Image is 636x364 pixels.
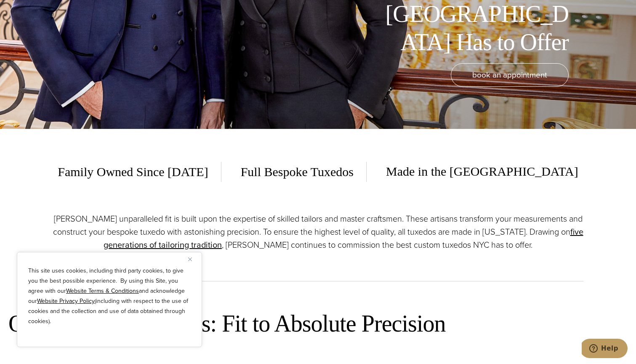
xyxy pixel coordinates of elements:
[373,161,578,182] span: Made in the [GEOGRAPHIC_DATA]
[8,309,628,339] h2: Our Bespoke Tuxedos: Fit to Absolute Precision
[37,297,95,305] a: Website Privacy Policy
[451,63,569,87] a: book an appointment
[28,266,191,327] p: This site uses cookies, including third party cookies, to give you the best possible experience. ...
[66,286,139,295] a: Website Terms & Conditions
[472,69,547,81] span: book an appointment
[53,212,583,252] p: [PERSON_NAME] unparalleled fit is built upon the expertise of skilled tailors and master craftsme...
[104,225,583,251] a: five generations of tailoring tradition
[228,162,367,182] span: Full Bespoke Tuxedos
[58,162,221,182] span: Family Owned Since [DATE]
[188,254,198,264] button: Close
[188,257,192,261] img: Close
[582,339,628,360] iframe: Opens a widget where you can chat to one of our agents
